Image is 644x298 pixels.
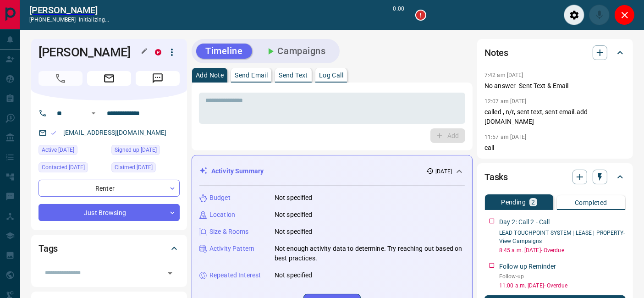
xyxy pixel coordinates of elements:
[589,5,610,25] div: Mute
[42,145,74,155] span: Active [DATE]
[39,204,180,221] div: Just Browsing
[209,227,249,237] p: Size & Rooms
[484,45,508,60] h2: Notes
[211,166,264,176] p: Activity Summary
[484,107,626,127] p: called , n/r, sent text, sent email.add [DOMAIN_NAME]
[275,244,465,263] p: Not enough activity data to determine. Try reaching out based on best practices.
[499,217,550,227] p: Day 2: Call 2 - Call
[484,166,626,188] div: Tasks
[275,227,313,237] p: Not specified
[155,49,161,55] div: property.ca
[484,98,527,105] p: 12:07 am [DATE]
[501,199,526,205] p: Pending
[484,143,626,153] p: call
[564,5,584,25] div: Audio Settings
[484,81,626,91] p: No answer- Sent Text & Email
[484,42,626,64] div: Notes
[531,199,535,205] p: 2
[196,44,252,59] button: Timeline
[499,281,626,290] p: 11:00 a.m. [DATE] - Overdue
[63,129,167,136] a: [EMAIL_ADDRESS][DOMAIN_NAME]
[111,162,180,175] div: Wed May 14 2025
[39,237,180,259] div: Tags
[164,267,176,280] button: Open
[275,210,313,220] p: Not specified
[39,45,141,60] h1: [PERSON_NAME]
[393,5,404,25] p: 0:00
[484,134,527,140] p: 11:57 am [DATE]
[39,241,58,256] h2: Tags
[614,5,635,25] div: Close
[484,170,508,184] h2: Tasks
[196,72,224,78] p: Add Note
[50,130,57,136] svg: Email Valid
[199,163,465,180] div: Activity Summary[DATE]
[575,199,607,206] p: Completed
[275,193,313,203] p: Not specified
[256,44,335,59] button: Campaigns
[484,72,523,78] p: 7:42 am [DATE]
[275,270,313,280] p: Not specified
[209,193,231,203] p: Budget
[42,163,85,172] span: Contacted [DATE]
[209,210,235,220] p: Location
[88,108,99,119] button: Open
[435,167,452,176] p: [DATE]
[499,246,626,254] p: 8:45 a.m. [DATE] - Overdue
[39,145,107,158] div: Tue May 13 2025
[235,72,268,78] p: Send Email
[499,272,626,281] p: Follow-up
[115,163,153,172] span: Claimed [DATE]
[136,71,180,86] span: Message
[39,71,83,86] span: Call
[29,16,110,24] p: [PHONE_NUMBER] -
[209,270,261,280] p: Repeated Interest
[29,5,110,16] a: [PERSON_NAME]
[499,230,625,244] a: LEAD TOUCHPOINT SYSTEM | LEASE | PROPERTY- View Campaigns
[39,180,180,197] div: Renter
[39,162,107,175] div: Sat Jul 19 2025
[79,17,110,23] span: initializing...
[111,145,180,158] div: Tue May 13 2025
[87,71,131,86] span: Email
[319,72,343,78] p: Log Call
[209,244,254,254] p: Activity Pattern
[115,145,157,155] span: Signed up [DATE]
[279,72,308,78] p: Send Text
[499,262,556,271] p: Follow up Reminder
